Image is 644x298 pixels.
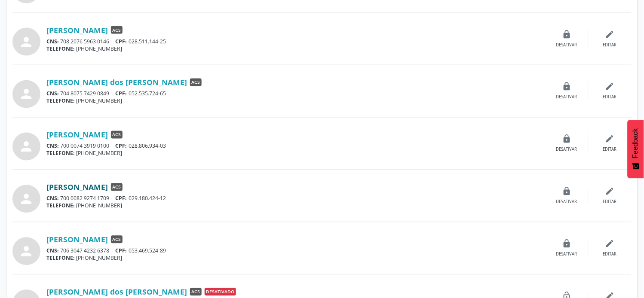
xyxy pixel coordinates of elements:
[111,26,123,34] span: ACS
[46,38,546,45] div: 708 2076 5963 0146 028.511.144-25
[556,42,577,48] div: Desativar
[603,94,617,100] div: Editar
[111,131,123,139] span: ACS
[46,90,59,97] span: CNS:
[46,287,187,297] a: [PERSON_NAME] dos [PERSON_NAME]
[605,82,615,91] i: edit
[19,139,34,155] i: person
[46,90,546,97] div: 704 8075 7429 0849 052.535.724-65
[116,247,127,255] span: CPF:
[19,192,34,207] i: person
[190,79,202,86] span: ACS
[556,252,577,258] div: Desativar
[111,183,123,191] span: ACS
[46,38,59,45] span: CNS:
[19,34,34,50] i: person
[46,195,59,202] span: CNS:
[46,45,546,52] div: [PHONE_NUMBER]
[605,187,615,196] i: edit
[46,247,59,255] span: CNS:
[605,239,615,249] i: edit
[116,143,127,150] span: CPF:
[46,235,108,244] a: [PERSON_NAME]
[46,150,75,157] span: TELEFONE:
[562,239,572,249] i: lock
[562,82,572,91] i: lock
[562,134,572,144] i: lock
[632,128,640,158] span: Feedback
[116,90,127,97] span: CPF:
[46,182,108,192] a: [PERSON_NAME]
[205,288,236,296] span: Desativado
[46,150,546,157] div: [PHONE_NUMBER]
[605,30,615,39] i: edit
[46,143,59,150] span: CNS:
[603,252,617,258] div: Editar
[46,202,546,210] div: [PHONE_NUMBER]
[46,247,546,255] div: 706 3047 4232 6378 053.469.524-89
[46,130,108,140] a: [PERSON_NAME]
[46,202,75,210] span: TELEFONE:
[46,255,546,262] div: [PHONE_NUMBER]
[46,97,546,105] div: [PHONE_NUMBER]
[603,147,617,153] div: Editar
[46,78,187,87] a: [PERSON_NAME] dos [PERSON_NAME]
[556,94,577,100] div: Desativar
[46,255,75,262] span: TELEFONE:
[19,244,34,259] i: person
[116,38,127,45] span: CPF:
[628,120,644,178] button: Feedback - Mostrar pesquisa
[556,147,577,153] div: Desativar
[46,25,108,35] a: [PERSON_NAME]
[46,195,546,202] div: 700 0082 9274 1709 029.180.424-12
[46,143,546,150] div: 700 0074 3919 0100 028.806.934-03
[605,134,615,144] i: edit
[603,42,617,48] div: Editar
[116,195,127,202] span: CPF:
[111,236,123,243] span: ACS
[562,30,572,39] i: lock
[190,288,202,296] span: ACS
[556,199,577,205] div: Desativar
[19,87,34,102] i: person
[46,97,75,105] span: TELEFONE:
[46,45,75,52] span: TELEFONE:
[562,187,572,196] i: lock
[603,199,617,205] div: Editar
